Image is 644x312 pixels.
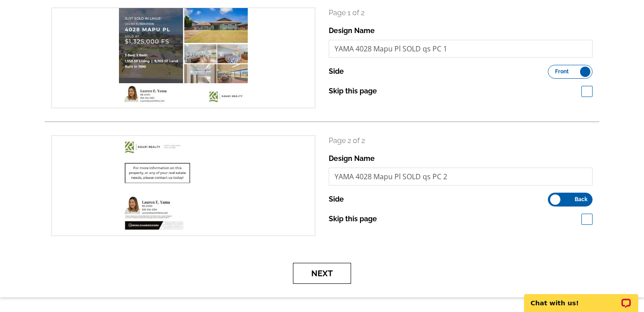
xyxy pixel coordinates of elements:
input: File Name [329,40,593,58]
label: Skip this page [329,214,377,224]
p: Page 2 of 2 [329,135,593,146]
label: Skip this page [329,86,377,97]
label: Side [329,194,344,205]
button: Next [293,263,351,284]
label: Side [329,66,344,77]
iframe: LiveChat chat widget [518,284,644,312]
p: Page 1 of 2 [329,8,593,18]
span: Front [555,69,569,74]
span: Back [575,197,588,202]
label: Design Name [329,25,375,36]
label: Design Name [329,153,375,164]
input: File Name [329,168,593,186]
